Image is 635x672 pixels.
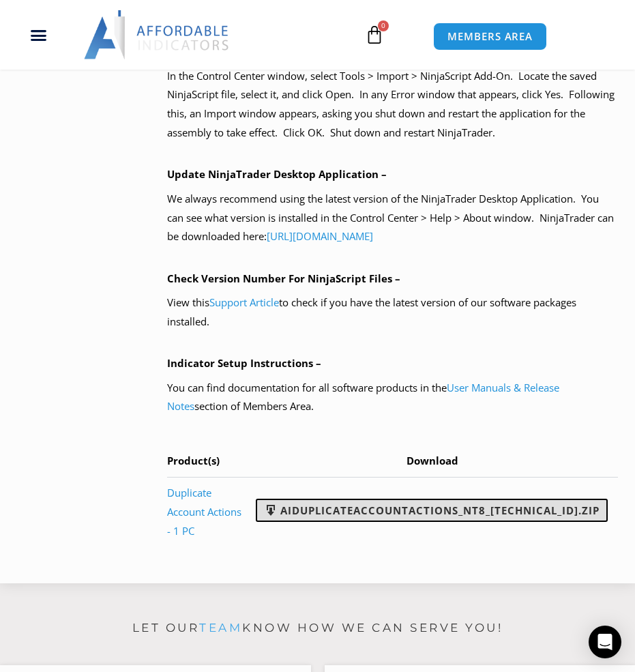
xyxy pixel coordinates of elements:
[167,293,618,332] p: View this to check if you have the latest version of our software packages installed.
[407,454,458,467] span: Download
[167,67,618,143] p: In the Control Center window, select Tools > Import > NinjaScript Add-On. Locate the saved NinjaS...
[256,499,608,522] a: AIDuplicateAccountActions_NT8_[TECHNICAL_ID].zip
[167,272,400,285] b: Check Version Number For NinjaScript Files –
[84,10,231,59] img: LogoAI | Affordable Indicators – NinjaTrader
[167,379,618,417] p: You can find documentation for all software products in the section of Members Area.
[167,356,321,370] b: Indicator Setup Instructions –
[7,22,70,48] div: Menu Toggle
[344,15,404,55] a: 0
[167,486,241,538] a: Duplicate Account Actions - 1 PC
[433,23,547,50] a: MEMBERS AREA
[167,454,220,467] span: Product(s)
[199,621,242,634] a: team
[447,31,533,42] span: MEMBERS AREA
[589,626,621,658] div: Open Intercom Messenger
[167,167,387,181] b: Update NinjaTrader Desktop Application –
[378,20,389,31] span: 0
[209,295,279,309] a: Support Article
[267,229,373,243] a: [URL][DOMAIN_NAME]
[167,190,618,247] p: We always recommend using the latest version of the NinjaTrader Desktop Application. You can see ...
